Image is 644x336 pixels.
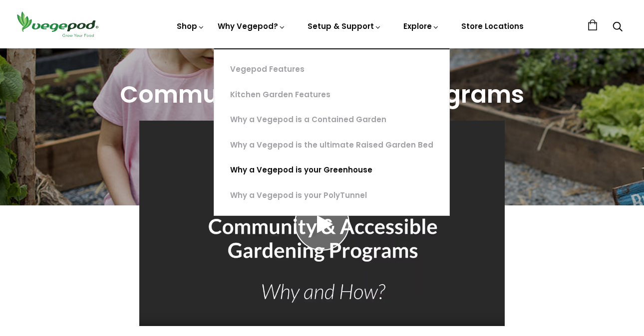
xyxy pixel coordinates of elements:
a: Shop [177,21,205,31]
a: Setup & Support [308,21,381,31]
a: Explore [403,21,439,31]
a: Search [613,22,623,33]
a: Kitchen Garden Features [214,82,449,108]
a: Why a Vegepod is a Contained Garden [214,107,449,133]
a: Store Locations [461,21,524,31]
a: Why a Vegepod is your Greenhouse [214,158,449,183]
img: Vegepod [12,10,102,38]
a: Why a Vegepod is the ultimate Raised Garden Bed [214,133,449,158]
a: Why Vegepod? [218,21,286,99]
a: Why a Vegepod is your PolyTunnel [214,183,449,208]
a: Vegepod Features [214,57,449,82]
h1: Community Gardening Programs [12,77,632,113]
